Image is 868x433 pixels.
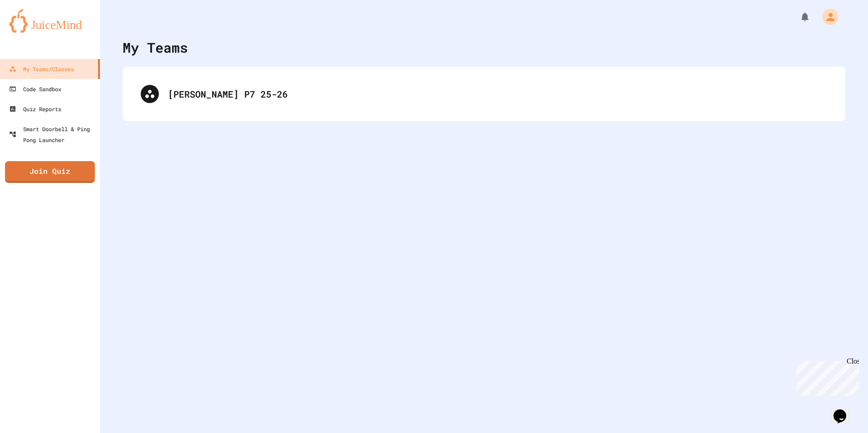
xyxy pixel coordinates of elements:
div: Quiz Reports [9,103,61,114]
div: My Teams [123,37,188,58]
div: [PERSON_NAME] P7 25-26 [168,87,827,101]
div: Chat with us now!Close [4,4,63,58]
div: Code Sandbox [9,84,61,94]
div: My Teams/Classes [9,64,74,74]
div: [PERSON_NAME] P7 25-26 [132,76,836,112]
div: My Account [813,6,841,27]
iframe: chat widget [830,397,859,424]
iframe: chat widget [793,357,859,396]
div: My Notifications [783,9,813,25]
img: logo-orange.svg [9,9,91,33]
div: Smart Doorbell & Ping Pong Launcher [9,123,96,145]
a: Join Quiz [5,161,95,183]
